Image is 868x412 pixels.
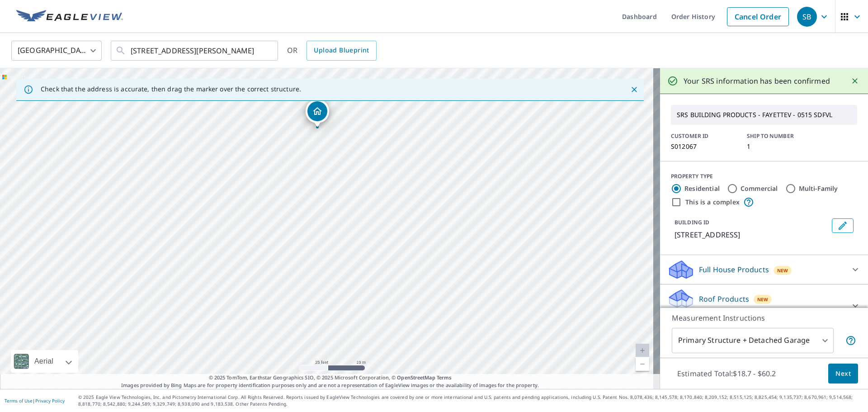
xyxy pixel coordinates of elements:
p: BUILDING ID [675,218,709,226]
a: Cancel Order [727,7,789,26]
div: Aerial [11,350,78,373]
label: This is a complex [685,198,740,207]
span: Your report will include the primary structure and a detached garage if one exists. [845,335,856,346]
input: Search by address or latitude-longitude [131,38,259,63]
p: CUSTOMER ID [671,132,736,140]
div: Full House ProductsNew [667,259,861,280]
div: [GEOGRAPHIC_DATA] [11,38,102,63]
span: © 2025 TomTom, Earthstar Geographics SIO, © 2025 Microsoft Corporation, © [209,374,452,382]
img: EV Logo [16,10,123,24]
a: Upload Blueprint [307,41,376,61]
p: S012067 [671,143,736,150]
p: SRS BUILDING PRODUCTS - FAYETTEV - 0515 SDFVL [673,107,855,123]
div: Aerial [32,350,56,373]
div: SB [797,7,817,27]
a: OpenStreetMap [397,374,435,381]
p: Full House Products [699,264,769,275]
p: Estimated Total: $18.7 - $60.2 [670,364,783,384]
span: Next [835,368,851,379]
a: Terms [437,374,452,381]
p: Your SRS information has been confirmed [684,76,830,86]
div: OR [287,41,377,61]
p: | [5,398,65,403]
span: New [757,296,769,303]
a: Terms of Use [5,398,33,404]
label: Residential [684,184,720,193]
button: Edit building 1 [832,218,854,233]
p: 1 [747,143,812,150]
p: [STREET_ADDRESS] [675,229,828,240]
label: Multi-Family [799,184,838,193]
label: Commercial [741,184,778,193]
a: Privacy Policy [35,398,65,404]
button: Close [628,84,640,95]
p: Roof Products [699,294,749,304]
div: Roof ProductsNewPremium with Regular Delivery [667,288,861,323]
a: Current Level 20, Zoom In Disabled [636,344,649,357]
p: Measurement Instructions [672,313,856,323]
div: Primary Structure + Detached Garage [672,328,834,353]
p: SHIP TO NUMBER [747,132,812,140]
span: Upload Blueprint [314,45,369,56]
div: Dropped pin, building 1, Residential property, 209 Style Dr Parkton, NC 28371 [306,99,329,128]
p: Check that the address is accurate, then drag the marker over the correct structure. [41,85,301,93]
button: Close [849,75,861,87]
button: Next [828,364,858,384]
span: New [777,267,788,274]
div: PROPERTY TYPE [671,172,857,180]
a: Current Level 20, Zoom Out [636,357,649,371]
p: © 2025 Eagle View Technologies, Inc. and Pictometry International Corp. All Rights Reserved. Repo... [78,394,863,407]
